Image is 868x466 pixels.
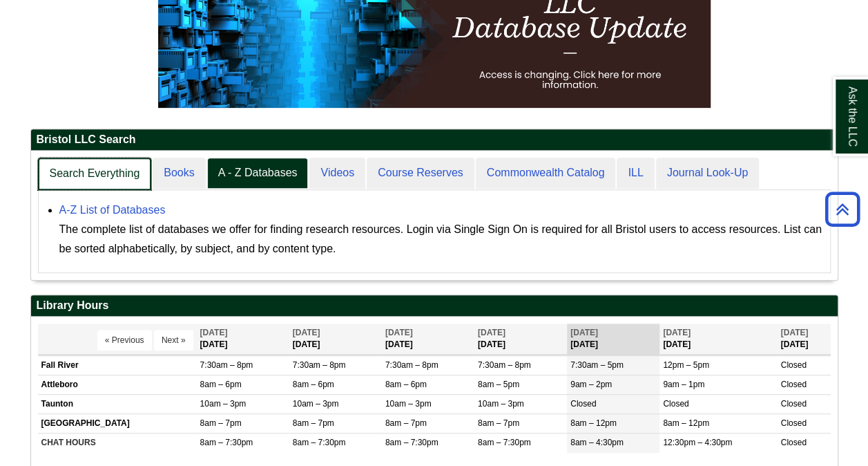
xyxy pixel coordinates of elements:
[293,380,334,389] span: 8am – 6pm
[478,328,505,337] span: [DATE]
[385,438,438,447] span: 8am – 7:30pm
[154,330,193,351] button: Next »
[59,220,823,259] div: The complete list of databases we offer for finding research resources. Login via Single Sign On ...
[293,328,320,337] span: [DATE]
[309,158,365,189] a: Videos
[200,380,242,389] span: 8am – 6pm
[474,324,567,355] th: [DATE]
[617,158,654,189] a: ILL
[659,324,777,355] th: [DATE]
[656,158,759,189] a: Journal Look-Up
[367,158,474,189] a: Course Reserves
[197,324,289,355] th: [DATE]
[663,438,732,447] span: 12:30pm – 4:30pm
[289,324,382,355] th: [DATE]
[663,328,691,337] span: [DATE]
[663,399,688,409] span: Closed
[31,129,838,151] h2: Bristol LLC Search
[59,204,166,216] a: A-Z List of Databases
[97,330,152,351] button: « Previous
[478,399,524,409] span: 10am – 3pm
[385,418,427,428] span: 8am – 7pm
[207,158,309,189] a: A - Z Databases
[570,418,617,428] span: 8am – 12pm
[385,328,413,337] span: [DATE]
[478,418,519,428] span: 8am – 7pm
[38,158,152,190] a: Search Everything
[382,324,474,355] th: [DATE]
[153,158,205,189] a: Books
[476,158,616,189] a: Commonwealth Catalog
[780,380,806,389] span: Closed
[780,360,806,370] span: Closed
[777,324,830,355] th: [DATE]
[38,414,197,434] td: [GEOGRAPHIC_DATA]
[385,380,427,389] span: 8am – 6pm
[38,375,197,394] td: Attleboro
[293,438,346,447] span: 8am – 7:30pm
[570,328,598,337] span: [DATE]
[200,399,247,409] span: 10am – 3pm
[385,360,438,370] span: 7:30am – 8pm
[663,380,704,389] span: 9am – 1pm
[200,328,228,337] span: [DATE]
[38,434,197,453] td: CHAT HOURS
[570,399,596,409] span: Closed
[31,295,838,317] h2: Library Hours
[385,399,432,409] span: 10am – 3pm
[478,360,531,370] span: 7:30am – 8pm
[570,380,612,389] span: 9am – 2pm
[200,438,253,447] span: 8am – 7:30pm
[200,418,242,428] span: 8am – 7pm
[780,399,806,409] span: Closed
[567,324,659,355] th: [DATE]
[293,399,339,409] span: 10am – 3pm
[780,418,806,428] span: Closed
[38,395,197,414] td: Taunton
[478,438,531,447] span: 8am – 7:30pm
[293,360,346,370] span: 7:30am – 8pm
[570,438,624,447] span: 8am – 4:30pm
[478,380,519,389] span: 8am – 5pm
[663,418,709,428] span: 8am – 12pm
[780,328,808,337] span: [DATE]
[820,200,865,218] a: Back to Top
[780,438,806,447] span: Closed
[570,360,624,370] span: 7:30am – 5pm
[38,355,197,375] td: Fall River
[663,360,709,370] span: 12pm – 5pm
[200,360,253,370] span: 7:30am – 8pm
[293,418,334,428] span: 8am – 7pm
